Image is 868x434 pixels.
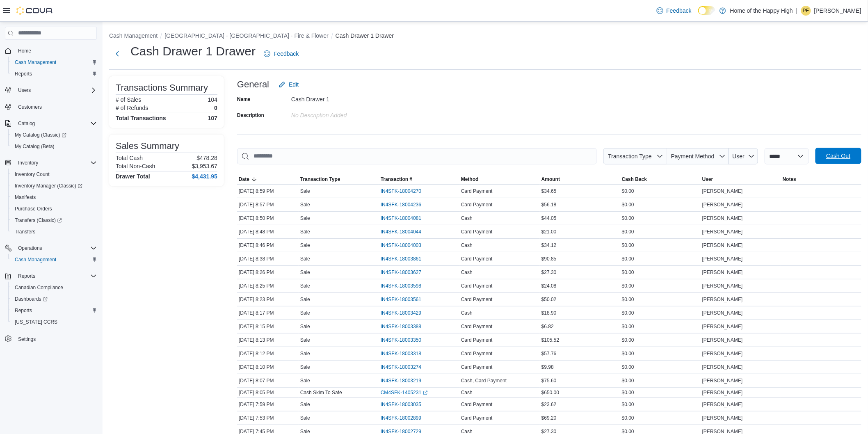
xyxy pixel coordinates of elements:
[8,203,100,215] button: Purchase Orders
[237,388,299,397] div: [DATE] 8:05 PM
[541,337,559,343] span: $105.52
[11,169,53,179] a: Inventory Count
[459,174,540,184] button: Method
[300,310,310,316] p: Sale
[289,80,299,89] span: Edit
[702,201,743,208] span: [PERSON_NAME]
[300,415,310,421] p: Sale
[730,6,793,16] p: Home of the Happy High
[237,349,299,359] div: [DATE] 8:12 PM
[11,255,97,265] span: Cash Management
[701,174,781,184] button: User
[18,245,42,251] span: Operations
[461,389,473,396] span: Cash
[15,271,97,281] span: Reports
[18,48,31,54] span: Home
[461,364,493,370] span: Card Payment
[8,215,100,226] a: Transfers (Classic)
[239,176,249,183] span: Date
[15,243,46,253] button: Operations
[237,112,264,119] label: Description
[15,194,36,201] span: Manifests
[801,6,811,16] div: Parker Frampton
[11,204,55,214] a: Purchase Orders
[381,335,429,345] button: IN4SFK-18003350
[300,176,340,183] span: Transaction Type
[11,142,58,151] a: My Catalog (Beta)
[237,362,299,372] div: [DATE] 8:10 PM
[237,254,299,264] div: [DATE] 8:38 PM
[381,201,421,208] span: IN4SFK-18004236
[300,188,310,194] p: Sale
[8,282,100,293] button: Canadian Compliance
[381,308,429,318] button: IN4SFK-18003429
[702,215,743,222] span: [PERSON_NAME]
[729,148,758,164] button: User
[702,176,713,183] span: User
[15,85,34,95] button: Users
[11,57,97,67] span: Cash Management
[698,6,715,15] input: Dark Mode
[11,317,61,327] a: [US_STATE] CCRS
[620,267,701,277] div: $0.00
[18,104,42,110] span: Customers
[381,350,421,357] span: IN4SFK-18003318
[540,174,620,184] button: Amount
[11,130,97,140] span: My Catalog (Classic)
[541,364,554,370] span: $9.98
[15,119,38,128] button: Catalog
[381,240,429,250] button: IN4SFK-18004003
[15,71,32,77] span: Reports
[381,254,429,264] button: IN4SFK-18003861
[164,32,329,39] button: [GEOGRAPHIC_DATA] - [GEOGRAPHIC_DATA] - Fire & Flower
[381,242,421,249] span: IN4SFK-18004003
[15,228,35,235] span: Transfers
[461,242,473,249] span: Cash
[116,173,150,180] h4: Drawer Total
[11,57,59,67] a: Cash Management
[461,176,479,183] span: Method
[8,254,100,265] button: Cash Management
[237,96,251,103] label: Name
[781,174,861,184] button: Notes
[702,364,743,370] span: [PERSON_NAME]
[803,6,809,16] span: PF
[15,307,32,314] span: Reports
[461,337,493,343] span: Card Payment
[8,169,100,180] button: Inventory Count
[381,323,421,330] span: IN4SFK-18003388
[381,389,428,396] a: CM4SFK-1405231External link
[622,176,647,183] span: Cash Back
[237,213,299,223] div: [DATE] 8:50 PM
[826,152,850,160] span: Cash Out
[11,255,59,265] a: Cash Management
[237,308,299,318] div: [DATE] 8:17 PM
[702,401,743,408] span: [PERSON_NAME]
[116,115,166,121] h4: Total Transactions
[381,186,429,196] button: IN4SFK-18004270
[237,413,299,423] div: [DATE] 7:53 PM
[461,296,493,303] span: Card Payment
[815,148,861,164] button: Cash Out
[8,192,100,203] button: Manifests
[381,283,421,289] span: IN4SFK-18003598
[702,269,743,276] span: [PERSON_NAME]
[8,129,100,141] a: My Catalog (Classic)
[702,310,743,316] span: [PERSON_NAME]
[196,155,217,161] p: $478.28
[671,153,715,160] span: Payment Method
[2,333,100,345] button: Settings
[15,183,82,189] span: Inventory Manager (Classic)
[381,267,429,277] button: IN4SFK-18003627
[116,163,155,169] h6: Total Non-Cash
[192,173,217,180] h4: $4,431.95
[461,377,507,384] span: Cash, Card Payment
[381,322,429,331] button: IN4SFK-18003388
[620,174,701,184] button: Cash Back
[192,163,217,169] p: $3,953.67
[11,294,51,304] a: Dashboards
[667,148,729,164] button: Payment Method
[15,119,97,128] span: Catalog
[15,46,34,56] a: Home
